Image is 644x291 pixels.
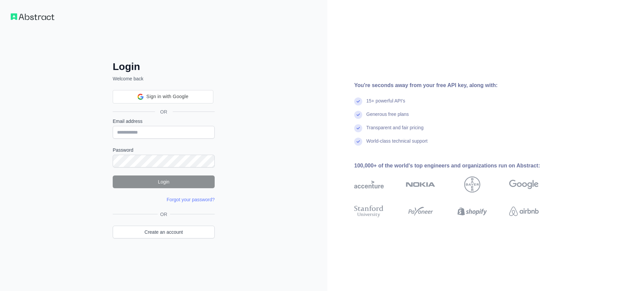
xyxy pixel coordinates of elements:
span: OR [155,108,173,115]
img: accenture [354,176,384,193]
div: 15+ powerful API's [366,97,405,111]
div: You're seconds away from your free API key, along with: [354,81,560,89]
div: World-class technical support [366,138,428,151]
span: OR [158,211,170,218]
img: bayer [464,176,480,193]
img: airbnb [509,204,539,219]
p: Welcome back [113,75,215,82]
img: check mark [354,138,362,146]
img: google [509,176,539,193]
img: check mark [354,111,362,119]
div: Generous free plans [366,111,409,124]
label: Email address [113,118,215,125]
img: stanford university [354,204,384,219]
img: shopify [458,204,487,219]
a: Create an account [113,226,215,238]
img: nokia [406,176,435,193]
button: Login [113,175,215,188]
div: Transparent and fair pricing [366,124,424,138]
h2: Login [113,61,215,73]
div: Sign in with Google [113,90,213,103]
img: check mark [354,97,362,105]
span: Sign in with Google [146,93,188,100]
label: Password [113,147,215,153]
img: check mark [354,124,362,132]
div: 100,000+ of the world's top engineers and organizations run on Abstract: [354,162,560,170]
a: Forgot your password? [167,197,215,202]
img: Workflow [11,13,54,20]
img: payoneer [406,204,435,219]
